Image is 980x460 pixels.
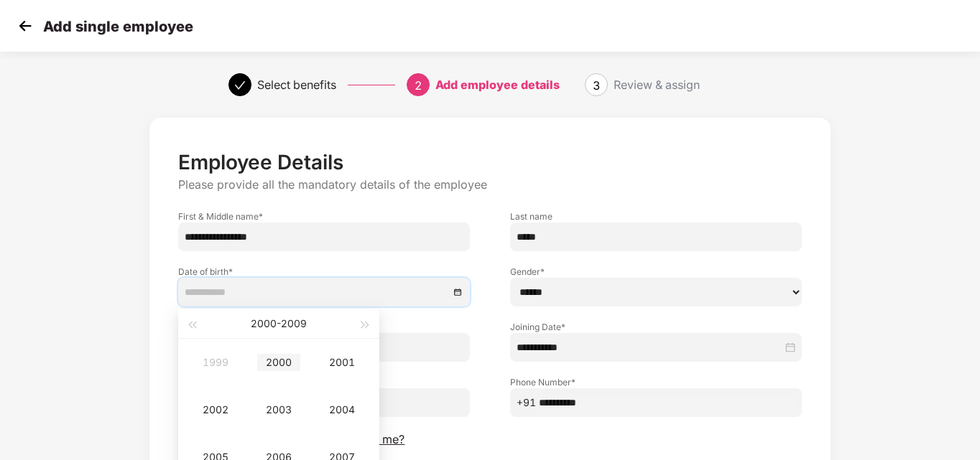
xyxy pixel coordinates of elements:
div: 2004 [320,401,364,418]
p: Add single employee [43,18,193,35]
div: Select benefits [257,73,336,96]
td: 2002 [184,386,247,433]
label: Phone Number [510,376,802,388]
p: Employee Details [178,150,801,174]
td: 2003 [247,386,310,433]
img: svg+xml;base64,PHN2ZyB4bWxucz0iaHR0cDovL3d3dy53My5vcmcvMjAwMC9zdmciIHdpZHRoPSIzMCIgaGVpZ2h0PSIzMC... [14,15,36,37]
span: 2 [415,78,422,93]
div: 2000 [257,354,300,371]
button: 2000-2009 [251,309,307,338]
td: 2000 [247,339,310,386]
label: Last name [510,210,802,222]
span: check [234,80,246,91]
p: Please provide all the mandatory details of the employee [178,177,801,192]
label: Joining Date [510,321,802,333]
div: 2001 [320,354,364,371]
div: 2003 [257,401,300,418]
label: Date of birth [178,266,470,278]
div: 2002 [194,401,237,418]
td: 1999 [184,339,247,386]
label: Gender [510,266,802,278]
div: 1999 [194,354,237,371]
span: +91 [517,395,536,410]
div: Review & assign [614,73,700,96]
span: 3 [593,78,600,93]
td: 2001 [310,339,374,386]
div: Add employee details [435,73,560,96]
td: 2004 [310,386,374,433]
label: First & Middle name [178,210,470,222]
